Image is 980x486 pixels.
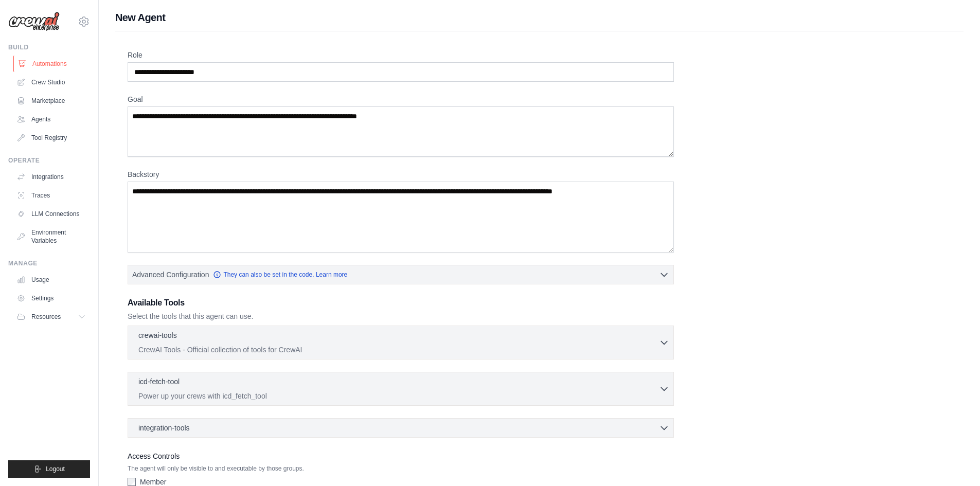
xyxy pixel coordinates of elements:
a: Marketplace [12,93,90,109]
a: Automations [13,56,91,72]
a: Crew Studio [12,74,90,91]
p: crewai-tools [138,330,177,340]
p: Select the tools that this agent can use. [128,311,674,321]
a: Traces [12,187,90,204]
div: Operate [8,156,90,165]
p: CrewAI Tools - Official collection of tools for CrewAI [138,345,659,355]
span: Resources [31,313,61,321]
p: icd-fetch-tool [138,376,180,387]
button: integration-tools [132,423,669,433]
div: Build [8,43,90,51]
button: Resources [12,309,90,325]
div: Manage [8,259,90,267]
span: integration-tools [138,423,190,433]
h3: Available Tools [128,297,674,309]
label: Role [128,50,674,60]
img: Logo [8,12,60,31]
a: Agents [12,111,90,128]
h1: New Agent [115,10,964,25]
a: Usage [12,272,90,288]
span: Logout [46,465,65,473]
a: They can also be set in the code. Learn more [213,271,347,279]
a: Tool Registry [12,130,90,146]
span: Advanced Configuration [132,269,209,280]
p: Power up your crews with icd_fetch_tool [138,391,659,401]
a: Settings [12,290,90,307]
button: Logout [8,460,90,478]
button: crewai-tools CrewAI Tools - Official collection of tools for CrewAI [132,330,669,355]
button: icd-fetch-tool Power up your crews with icd_fetch_tool [132,376,669,401]
a: Integrations [12,169,90,185]
label: Goal [128,94,674,104]
a: Environment Variables [12,224,90,249]
label: Backstory [128,169,674,179]
label: Access Controls [128,450,674,462]
a: LLM Connections [12,206,90,222]
button: Advanced Configuration They can also be set in the code. Learn more [128,265,673,284]
p: The agent will only be visible to and executable by those groups. [128,464,674,473]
